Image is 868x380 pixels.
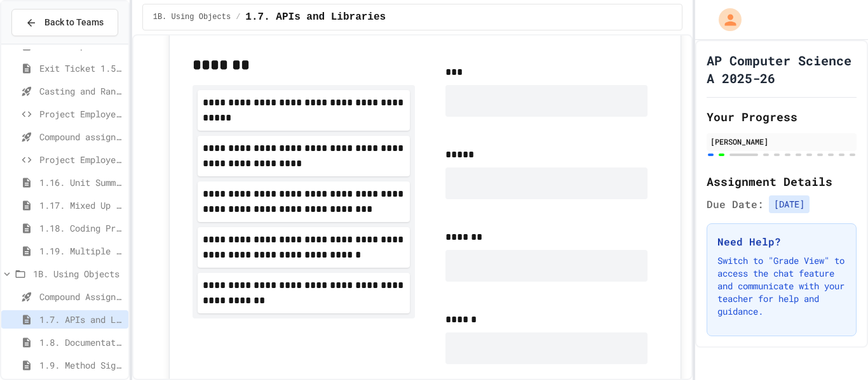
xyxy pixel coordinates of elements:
[39,336,123,349] span: 1.8. Documentation with Comments and Preconditions
[11,9,118,36] button: Back to Teams
[717,254,846,318] p: Switch to "Grade View" to access the chat feature and communicate with your teacher for help and ...
[39,107,123,121] span: Project EmployeePay
[717,234,846,249] h3: Need Help?
[39,313,123,326] span: 1.7. APIs and Libraries
[39,62,123,75] span: Exit Ticket 1.5-1.6
[44,16,104,29] span: Back to Teams
[707,108,857,126] h2: Your Progress
[39,221,123,235] span: 1.18. Coding Practice 1a (1.1-1.6)
[707,51,857,87] h1: AP Computer Science A 2025-26
[39,244,123,258] span: 1.19. Multiple Choice Exercises for Unit 1a (1.1-1.6)
[39,130,123,143] span: Compound assignment operators - Quiz
[710,136,853,147] div: [PERSON_NAME]
[153,12,231,22] span: 1B. Using Objects
[39,358,123,372] span: 1.9. Method Signatures
[707,173,857,190] h2: Assignment Details
[39,153,123,166] span: Project EmployeePay (File Input)
[707,197,764,212] span: Due Date:
[236,12,240,22] span: /
[769,195,810,213] span: [DATE]
[245,10,386,25] span: 1.7. APIs and Libraries
[33,267,123,280] span: 1B. Using Objects
[39,84,123,98] span: Casting and Ranges of variables - Quiz
[39,199,123,212] span: 1.17. Mixed Up Code Practice 1.1-1.6
[705,5,745,34] div: My Account
[39,176,123,189] span: 1.16. Unit Summary 1a (1.1-1.6)
[39,290,123,303] span: Compound Assignment Operators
